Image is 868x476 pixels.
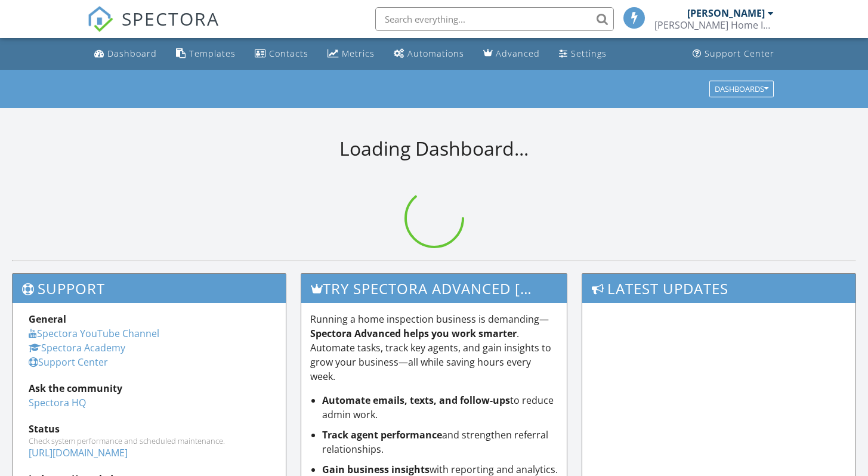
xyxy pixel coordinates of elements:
[554,43,611,65] a: Settings
[375,7,614,31] input: Search everything...
[654,19,774,31] div: DeLeon Home Inspections
[29,341,125,354] a: Spectora Academy
[323,43,379,65] a: Metrics
[13,274,286,303] h3: Support
[310,312,558,384] p: Running a home inspection business is demanding— . Automate tasks, track key agents, and gain ins...
[389,43,469,65] a: Automations (Basic)
[715,85,768,93] div: Dashboards
[29,356,108,369] a: Support Center
[322,393,558,422] li: to reduce admin work.
[322,428,442,441] strong: Track agent performance
[301,274,567,303] h3: Try spectora advanced [DATE]
[171,43,240,65] a: Templates
[29,446,128,459] a: [URL][DOMAIN_NAME]
[87,6,113,32] img: The Best Home Inspection Software - Spectora
[87,16,220,41] a: SPECTORA
[89,43,162,65] a: Dashboard
[478,43,545,65] a: Advanced
[705,48,774,59] div: Support Center
[322,463,430,476] strong: Gain business insights
[269,48,308,59] div: Contacts
[709,81,774,97] button: Dashboards
[29,313,66,326] strong: General
[107,48,157,59] div: Dashboard
[29,436,270,446] div: Check system performance and scheduled maintenance.
[122,6,220,31] span: SPECTORA
[571,48,607,59] div: Settings
[322,394,510,407] strong: Automate emails, texts, and follow-ups
[29,381,270,395] div: Ask the community
[310,327,517,340] strong: Spectora Advanced helps you work smarter
[29,396,86,409] a: Spectora HQ
[189,48,236,59] div: Templates
[322,428,558,456] li: and strengthen referral relationships.
[250,43,313,65] a: Contacts
[496,48,540,59] div: Advanced
[342,48,375,59] div: Metrics
[29,327,159,340] a: Spectora YouTube Channel
[29,422,270,436] div: Status
[407,48,464,59] div: Automations
[582,274,855,303] h3: Latest Updates
[688,43,779,65] a: Support Center
[687,7,765,19] div: [PERSON_NAME]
